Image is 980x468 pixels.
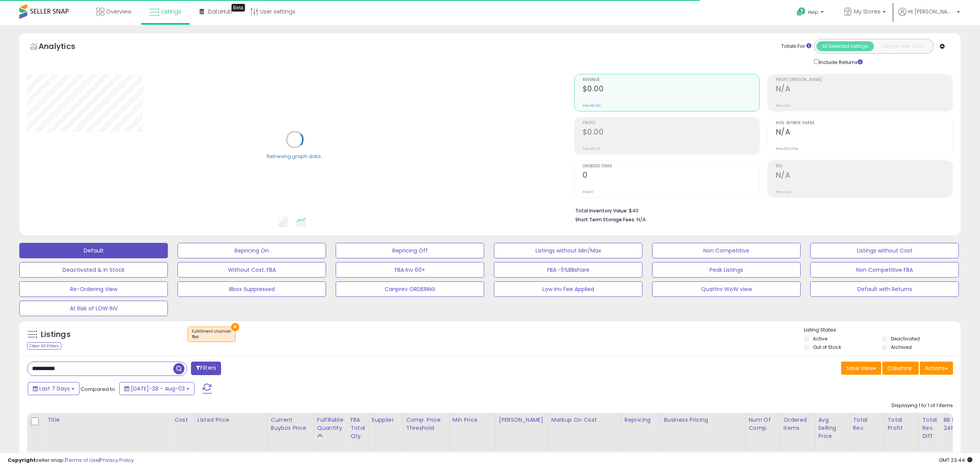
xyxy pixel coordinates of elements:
span: N/A [637,216,646,223]
h2: 0 [583,171,759,181]
div: Ordered Items [784,416,812,432]
span: ROI [776,164,953,168]
button: Non Competitive FBA [810,262,959,278]
div: Clear All Filters [27,342,61,350]
div: fba [192,334,231,340]
div: Business Pricing [664,416,742,424]
button: Deactivated & In Stock [19,262,168,278]
button: Filters [191,362,221,375]
button: Listings With Cost [874,41,931,51]
div: Comp. Price Threshold [406,416,446,432]
div: Min Price [453,416,492,424]
small: Prev: 100.00% [776,146,798,151]
a: Terms of Use [66,456,99,464]
small: Prev: N/A [776,103,791,108]
div: Markup on Cost [551,416,618,424]
h2: N/A [776,171,953,181]
div: Total Profit [888,416,916,432]
span: [DATE]-28 - Aug-03 [131,385,185,392]
span: Listings [161,8,181,15]
div: Repricing [625,416,657,424]
span: Last 7 Days [39,385,70,392]
div: [PERSON_NAME] [499,416,545,424]
button: Default with Returns [810,281,959,297]
button: Listings without Cost [810,243,959,258]
th: The percentage added to the cost of goods (COGS) that forms the calculator for Min & Max prices. [548,413,621,451]
button: Listings without Min/Max [494,243,642,258]
div: Totals For [781,43,811,50]
h5: Listings [41,329,71,340]
div: Tooltip anchor [231,4,245,12]
span: Profit [PERSON_NAME] [776,78,953,82]
li: $40 [575,205,948,215]
div: Total Rev. [853,416,881,432]
button: Repricing Off [336,243,484,258]
span: My Stores [854,8,880,15]
button: Default [19,243,168,258]
button: Actions [920,362,953,375]
span: 2025-08-11 23:44 GMT [939,456,972,464]
span: Overview [106,8,131,15]
button: Last 7 Days [28,382,79,395]
div: Displaying 1 to 1 of 1 items [892,402,953,409]
button: Quattro WoW view [652,281,801,297]
button: FBA -5%BBshare [494,262,642,278]
div: Include Returns [808,57,872,66]
span: Compared to: [81,386,116,393]
button: Repricing On [177,243,326,258]
h2: N/A [776,128,953,138]
span: Hi [PERSON_NAME] [908,8,955,15]
label: Deactivated [891,335,920,342]
a: Hi [PERSON_NAME] [898,8,960,25]
button: Without Cost, FBA [177,262,326,278]
button: FBA Inv 60+ [336,262,484,278]
div: Supplier [372,416,400,424]
div: Cost [174,416,191,424]
button: At Risk of LOW INV [19,301,168,316]
small: Prev: $0.00 [583,103,601,108]
div: Total Rev. Diff. [923,416,937,440]
div: Retrieving graph data.. [267,153,323,160]
button: Save View [841,362,881,375]
span: Ordered Items [583,164,759,168]
button: Low Inv Fee Applied [494,281,642,297]
span: Columns [887,364,912,372]
span: Fulfillment channel : [192,328,231,340]
div: Current Buybox Price [271,416,311,432]
h2: $0.00 [583,128,759,138]
label: Out of Stock [813,344,841,350]
div: seller snap | | [8,457,134,464]
button: Columns [882,362,919,375]
label: Active [813,335,827,342]
small: Prev: $0.00 [583,146,601,151]
button: Canprev ORDERING [336,281,484,297]
div: Title [47,416,168,424]
p: Listing States: [804,327,961,334]
b: Short Term Storage Fees: [575,216,635,223]
span: DataHub [208,8,232,15]
th: CSV column name: cust_attr_1_Supplier [368,413,403,451]
i: Get Help [796,7,806,17]
small: Prev: N/A [776,190,791,194]
div: Listed Price [198,416,264,424]
button: Bbox Suppressed [177,281,326,297]
label: Archived [891,344,912,350]
div: BB Share 24h. [943,416,972,432]
button: × [231,323,239,331]
a: Help [791,1,831,25]
button: All Selected Listings [816,41,874,51]
span: Avg. Buybox Share [776,121,953,125]
strong: Copyright [8,456,36,464]
span: Help [808,9,818,15]
h5: Analytics [39,41,90,54]
a: Privacy Policy [100,456,134,464]
small: Prev: 0 [583,190,593,194]
button: Non Competitive [652,243,801,258]
h2: $0.00 [583,84,759,95]
h2: N/A [776,84,953,95]
div: Fulfillable Quantity [317,416,344,432]
div: Avg Selling Price [818,416,847,440]
span: Profit [583,121,759,125]
span: Revenue [583,78,759,82]
button: [DATE]-28 - Aug-03 [119,382,194,395]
